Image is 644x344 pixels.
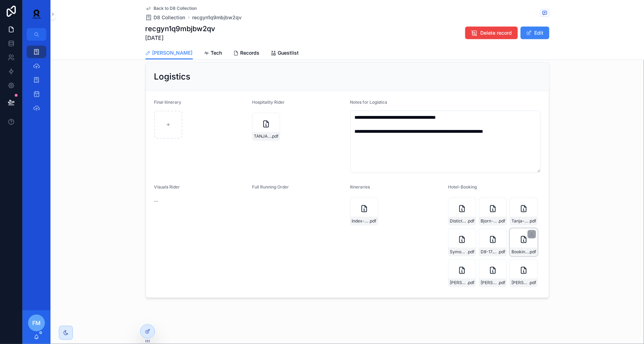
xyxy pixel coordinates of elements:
a: recgyn1q9mbjbw2qv [192,14,242,21]
span: [DATE] [145,34,216,42]
span: Index-x-Teletech_-BYØRN--Iti-17-09-25-Index-[GEOGRAPHIC_DATA]docx-.docx [352,218,369,224]
span: Bjorn-17.10.2025 [481,218,498,224]
span: [PERSON_NAME] [450,280,467,285]
span: Back to D8 Collection [154,6,197,11]
span: Symone-17.10.2025 [450,249,467,255]
span: [PERSON_NAME] [481,280,498,285]
a: Tech [204,47,222,61]
a: D8 Collection [145,14,185,21]
div: scrollable content [22,41,50,123]
a: Guestlist [271,47,299,61]
span: Final Itinerary [154,99,182,105]
span: Hospitality Rider [252,99,285,105]
span: TANJA-MIJU_HospitalityRider [254,133,271,139]
span: D8-17.10.2025 [481,249,498,255]
span: Notes for Logistics [350,99,387,105]
span: Tanja-17.10.2025 [511,218,529,224]
span: [PERSON_NAME] [511,280,529,285]
button: Delete record [465,27,518,39]
span: Distict-8-Winson-17.10.2025 [450,218,467,224]
h2: Logistics [154,71,191,82]
span: Delete record [481,29,512,36]
span: D8 Collection [154,14,185,21]
span: Visuals Rider [154,184,180,190]
span: .pdf [467,218,474,224]
span: .pdf [467,280,474,285]
a: Records [233,47,260,61]
a: Back to D8 Collection [145,6,197,11]
span: Full Running Order [252,184,289,190]
span: Guestlist [278,49,299,56]
span: .pdf [271,133,278,139]
span: .pdf [498,280,505,285]
span: -- [154,198,158,205]
img: App logo [28,8,45,20]
span: .pdf [529,249,536,255]
a: [PERSON_NAME] [145,47,193,60]
span: .pdf [467,249,474,255]
span: .pdf [529,280,536,285]
span: Booking-#5363632893 [511,249,529,255]
span: Itineraries [350,184,370,190]
span: Tech [211,49,222,56]
span: Records [240,49,260,56]
h1: recgyn1q9mbjbw2qv [145,24,216,34]
span: .pdf [529,218,536,224]
span: FM [32,319,41,327]
span: .pdf [498,249,505,255]
button: Edit [521,27,549,39]
span: .pdf [369,218,377,224]
span: Hotel-Booking [448,184,477,190]
span: .pdf [498,218,505,224]
span: [PERSON_NAME] [152,49,193,56]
